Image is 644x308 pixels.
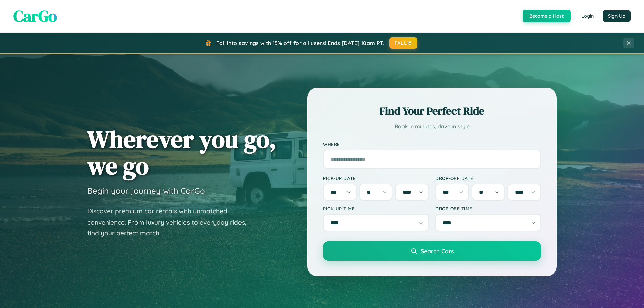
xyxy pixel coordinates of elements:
span: CarGo [13,5,57,27]
button: Become a Host [523,10,571,22]
button: Sign Up [603,10,631,22]
h3: Begin your journey with CarGo [87,186,205,196]
label: Pick-up Time [323,206,429,211]
p: Discover premium car rentals with unmatched convenience. From luxury vehicles to everyday rides, ... [87,206,255,239]
label: Drop-off Date [435,175,541,181]
button: Login [576,10,599,22]
span: Fall into savings with 15% off for all users! Ends [DATE] 10am PT. [216,40,384,46]
label: Pick-up Date [323,175,429,181]
p: Book in minutes, drive in style [323,122,541,131]
span: Search Cars [421,247,454,255]
label: Where [323,141,541,147]
h1: Wherever you go, we go [87,126,276,179]
button: FALL15 [389,37,418,49]
label: Drop-off Time [435,206,541,211]
button: Search Cars [323,241,541,261]
h2: Find Your Perfect Ride [323,104,541,118]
